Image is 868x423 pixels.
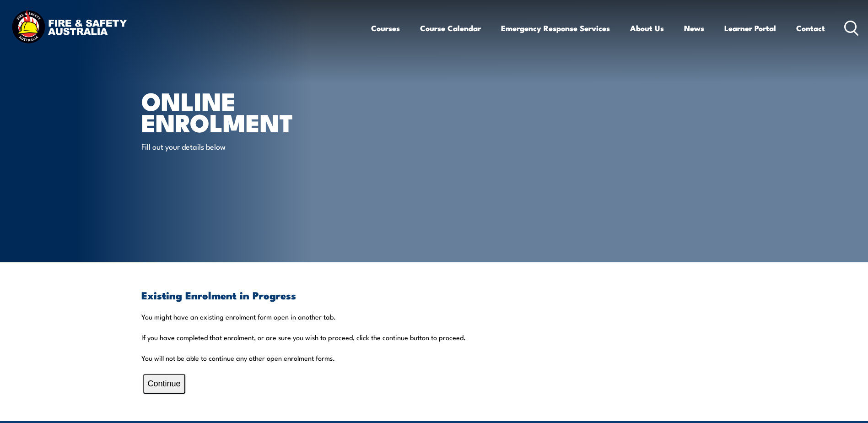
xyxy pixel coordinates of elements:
a: Emergency Response Services [501,16,610,40]
a: About Us [630,16,664,40]
a: Contact [796,16,825,40]
p: You might have an existing enrolment form open in another tab. [141,312,727,321]
h3: Existing Enrolment in Progress [141,290,727,300]
p: Fill out your details below [141,141,308,152]
h1: Online Enrolment [141,90,367,132]
p: If you have completed that enrolment, or are sure you wish to proceed, click the continue button ... [141,333,727,342]
a: Learner Portal [724,16,776,40]
a: News [684,16,704,40]
p: You will not be able to continue any other open enrolment forms. [141,353,727,363]
a: Courses [371,16,400,40]
button: Continue [143,374,185,394]
a: Course Calendar [420,16,481,40]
